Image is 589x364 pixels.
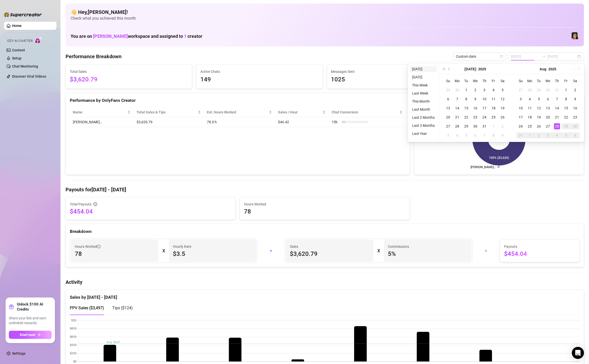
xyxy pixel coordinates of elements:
[500,55,503,58] span: calendar
[410,114,437,120] li: Last 2 Months
[500,123,506,129] div: 2
[445,123,451,129] div: 27
[480,76,489,85] th: Th
[97,245,101,248] span: info-circle
[331,75,449,84] span: 1025
[70,107,134,117] th: Name
[410,90,437,96] li: Last Week
[17,302,52,312] strong: Unlock $100 AI Credits
[184,34,187,39] span: 1
[471,131,480,140] td: 2025-08-06
[489,122,498,131] td: 2025-08-01
[275,107,329,117] th: Sales / Hour
[552,76,562,85] th: Th
[534,104,543,113] td: 2025-08-12
[572,132,578,138] div: 6
[498,113,507,122] td: 2025-07-26
[480,95,489,104] td: 2025-07-10
[562,95,571,104] td: 2025-08-08
[12,56,21,60] a: Setup
[534,95,543,104] td: 2025-08-05
[471,76,480,85] th: We
[70,117,134,127] td: [PERSON_NAME]…
[554,87,560,93] div: 31
[554,105,560,111] div: 14
[545,114,551,120] div: 20
[527,114,533,120] div: 18
[571,85,580,95] td: 2025-08-02
[12,24,22,28] a: Home
[480,122,489,131] td: 2025-07-31
[75,250,154,258] span: 78
[525,104,534,113] td: 2025-08-11
[552,104,562,113] td: 2025-08-14
[410,74,437,80] li: [DATE]
[545,123,551,129] div: 27
[462,122,471,131] td: 2025-07-29
[500,114,506,120] div: 26
[66,186,584,193] h4: Payouts for [DATE] - [DATE]
[536,114,542,120] div: 19
[35,37,42,44] img: AI Chatter
[472,87,478,93] div: 2
[260,247,282,255] div: +
[444,76,453,85] th: Su
[498,131,507,140] td: 2025-08-09
[332,119,340,125] span: 15 %
[444,131,453,140] td: 2025-08-03
[552,113,562,122] td: 2025-08-21
[204,117,275,127] td: 78.0 h
[444,95,453,104] td: 2025-07-06
[490,123,497,129] div: 1
[534,85,543,95] td: 2025-07-29
[70,306,104,310] span: PPV Sales ( $3,497 )
[489,85,498,95] td: 2025-07-04
[445,114,451,120] div: 20
[332,109,398,115] span: Chat Conversion
[552,95,562,104] td: 2025-08-07
[207,109,268,115] div: Est. Hours Worked
[73,109,127,115] span: Name
[572,32,579,39] img: Luna
[527,123,533,129] div: 25
[563,96,569,102] div: 8
[456,53,503,60] span: Custom date
[244,207,406,216] span: 78
[545,87,551,93] div: 30
[471,104,480,113] td: 2025-07-16
[534,131,543,140] td: 2025-09-02
[571,76,580,85] th: Sa
[137,109,197,115] span: Total Sales & Tips
[545,132,551,138] div: 3
[410,98,437,104] li: This Month
[525,122,534,131] td: 2025-08-25
[454,96,460,102] div: 7
[572,123,578,129] div: 30
[543,85,552,95] td: 2025-07-30
[489,76,498,85] th: Fr
[563,87,569,93] div: 1
[471,165,496,169] text: [PERSON_NAME]…
[70,290,580,301] div: Sales by [DATE] - [DATE]
[562,104,571,113] td: 2025-08-15
[471,113,480,122] td: 2025-07-23
[278,109,322,115] span: Sales / Hour
[543,95,552,104] td: 2025-08-06
[66,279,584,286] h4: Activity
[441,64,447,74] button: Last year (Control + left)
[453,104,462,113] td: 2025-07-14
[481,114,487,120] div: 24
[12,48,25,52] a: Content
[525,113,534,122] td: 2025-08-18
[498,122,507,131] td: 2025-08-02
[472,96,478,102] div: 9
[478,64,486,74] button: Choose a year
[548,64,556,74] button: Choose a year
[463,132,469,138] div: 5
[525,76,534,85] th: Mo
[516,104,525,113] td: 2025-08-10
[377,247,380,255] div: X
[445,132,451,138] div: 3
[489,95,498,104] td: 2025-07-11
[543,131,552,140] td: 2025-09-03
